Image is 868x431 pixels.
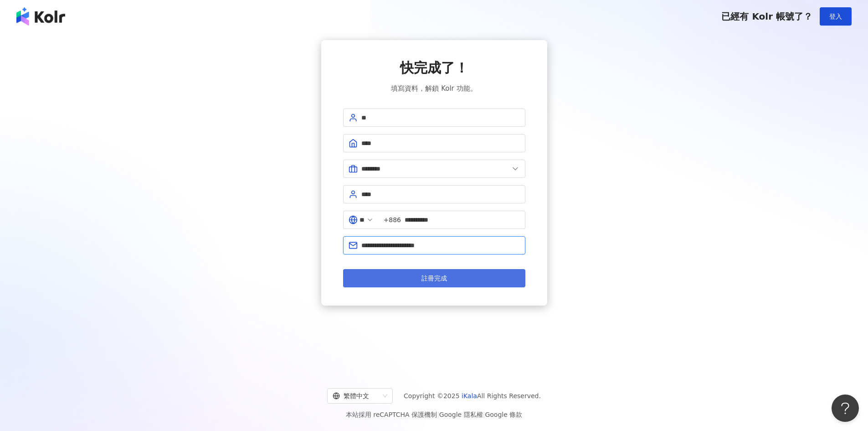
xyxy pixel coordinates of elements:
[343,269,525,287] button: 註冊完成
[483,411,485,418] span: |
[829,13,842,20] span: 登入
[437,411,439,418] span: |
[384,215,401,225] span: +886
[404,390,541,401] span: Copyright © 2025 All Rights Reserved.
[16,7,65,26] img: logo
[439,411,483,418] a: Google 隱私權
[485,411,522,418] a: Google 條款
[421,275,447,282] span: 註冊完成
[820,7,852,26] button: 登入
[346,409,522,420] span: 本站採用 reCAPTCHA 保護機制
[721,11,812,22] span: 已經有 Kolr 帳號了？
[400,58,468,78] span: 快完成了！
[832,395,859,422] iframe: Help Scout Beacon - Open
[333,389,379,403] div: 繁體中文
[462,392,477,400] a: iKala
[391,83,477,94] span: 填寫資料，解鎖 Kolr 功能。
